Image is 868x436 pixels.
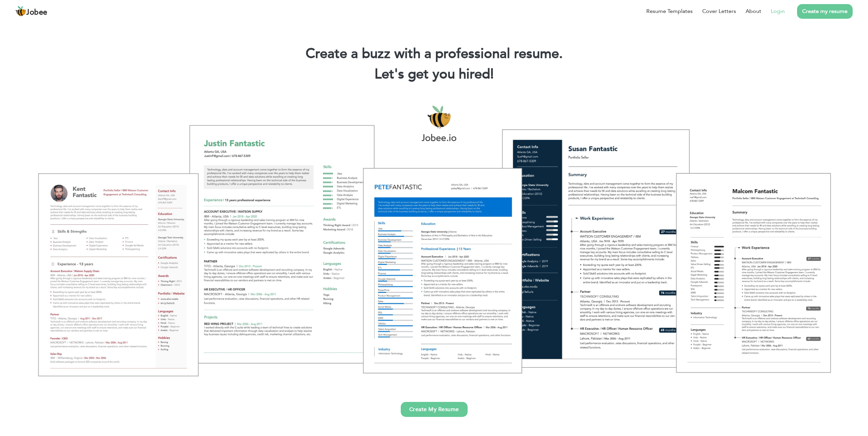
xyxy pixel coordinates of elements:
a: Login [771,7,785,15]
a: Jobee [15,6,47,17]
h2: Let's [10,65,858,83]
h1: Create a buzz with a professional resume. [10,45,858,63]
a: About [746,7,761,15]
span: Jobee [26,9,47,16]
span: get you hired! [408,65,494,84]
a: Create my resume [797,4,853,19]
a: Resume Templates [646,7,693,15]
a: Create My Resume [401,402,468,417]
span: | [490,65,494,84]
a: Cover Letters [702,7,736,15]
img: jobee.io [15,6,26,17]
